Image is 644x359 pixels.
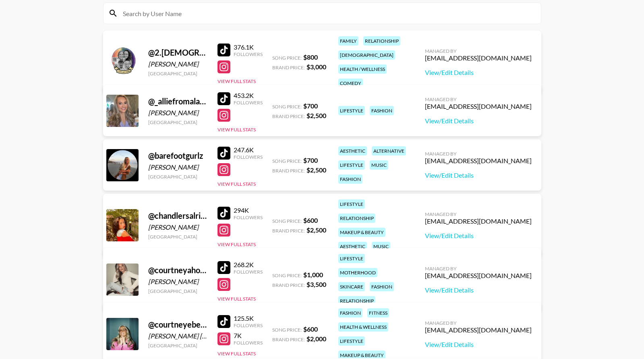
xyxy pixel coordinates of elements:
[338,199,365,209] div: lifestyle
[306,63,326,71] strong: $ 3,000
[338,296,375,305] div: relationship
[338,50,395,60] div: [DEMOGRAPHIC_DATA]
[148,71,208,77] div: [GEOGRAPHIC_DATA]
[234,322,263,328] div: Followers
[425,48,532,54] div: Managed By
[217,296,256,302] button: View Full Stats
[306,280,326,288] strong: $ 3,500
[425,117,532,125] a: View/Edit Details
[425,102,532,110] div: [EMAIL_ADDRESS][DOMAIN_NAME]
[338,282,365,291] div: skincare
[338,336,365,346] div: lifestyle
[217,351,256,357] button: View Full Stats
[338,214,375,223] div: relationship
[338,242,367,251] div: aesthetic
[217,181,256,187] button: View Full Stats
[272,168,305,174] span: Brand Price:
[372,242,390,251] div: music
[272,55,302,61] span: Song Price:
[425,151,532,157] div: Managed By
[148,342,208,349] div: [GEOGRAPHIC_DATA]
[338,174,362,184] div: fashion
[303,53,318,61] strong: $ 800
[338,79,363,88] div: comedy
[234,43,263,51] div: 376.1K
[148,96,208,106] div: @ _alliefromalabama_
[272,64,305,71] span: Brand Price:
[425,232,532,240] a: View/Edit Details
[148,174,208,180] div: [GEOGRAPHIC_DATA]
[303,156,318,164] strong: $ 700
[148,265,208,275] div: @ courtneyahoward
[234,340,263,346] div: Followers
[338,254,365,263] div: lifestyle
[425,320,532,326] div: Managed By
[148,278,208,286] div: [PERSON_NAME]
[303,102,318,110] strong: $ 700
[234,332,263,340] div: 7K
[338,322,388,332] div: health & wellness
[234,206,263,214] div: 294K
[217,241,256,247] button: View Full Stats
[338,36,358,46] div: family
[306,112,326,119] strong: $ 2,500
[148,211,208,221] div: @ chandlersalright
[234,100,263,106] div: Followers
[148,151,208,161] div: @ barefootgurlz
[425,272,532,280] div: [EMAIL_ADDRESS][DOMAIN_NAME]
[338,228,385,237] div: makeup & beauty
[370,282,394,291] div: fashion
[148,48,208,58] div: @ 2.[DEMOGRAPHIC_DATA].and.2.babies
[303,325,318,333] strong: $ 600
[425,157,532,165] div: [EMAIL_ADDRESS][DOMAIN_NAME]
[234,51,263,57] div: Followers
[338,64,387,74] div: health / wellness
[425,171,532,179] a: View/Edit Details
[217,78,256,84] button: View Full Stats
[367,308,389,317] div: fitness
[234,214,263,220] div: Followers
[148,332,208,340] div: [PERSON_NAME] [PERSON_NAME]
[148,320,208,330] div: @ courtneyebelingwood
[272,327,302,333] span: Song Price:
[425,340,532,349] a: View/Edit Details
[370,160,388,170] div: music
[148,60,208,68] div: [PERSON_NAME]
[306,166,326,174] strong: $ 2,500
[425,266,532,272] div: Managed By
[234,146,263,154] div: 247.6K
[425,286,532,294] a: View/Edit Details
[306,226,326,234] strong: $ 2,500
[118,7,536,20] input: Search by User Name
[306,335,326,342] strong: $ 2,000
[338,268,377,277] div: motherhood
[148,163,208,171] div: [PERSON_NAME]
[425,96,532,102] div: Managed By
[338,106,365,115] div: lifestyle
[148,119,208,125] div: [GEOGRAPHIC_DATA]
[272,218,302,224] span: Song Price:
[234,154,263,160] div: Followers
[272,158,302,164] span: Song Price:
[303,271,323,278] strong: $ 1,000
[148,223,208,231] div: [PERSON_NAME]
[234,91,263,100] div: 453.2K
[234,314,263,322] div: 125.5K
[272,282,305,288] span: Brand Price:
[234,261,263,269] div: 268.2K
[272,336,305,342] span: Brand Price:
[425,326,532,334] div: [EMAIL_ADDRESS][DOMAIN_NAME]
[363,36,400,46] div: relationship
[338,160,365,170] div: lifestyle
[425,211,532,217] div: Managed By
[272,228,305,234] span: Brand Price:
[217,127,256,133] button: View Full Stats
[272,272,302,278] span: Song Price:
[272,104,302,110] span: Song Price:
[425,217,532,225] div: [EMAIL_ADDRESS][DOMAIN_NAME]
[148,234,208,240] div: [GEOGRAPHIC_DATA]
[148,288,208,294] div: [GEOGRAPHIC_DATA]
[425,68,532,77] a: View/Edit Details
[272,113,305,119] span: Brand Price:
[338,146,367,156] div: aesthetic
